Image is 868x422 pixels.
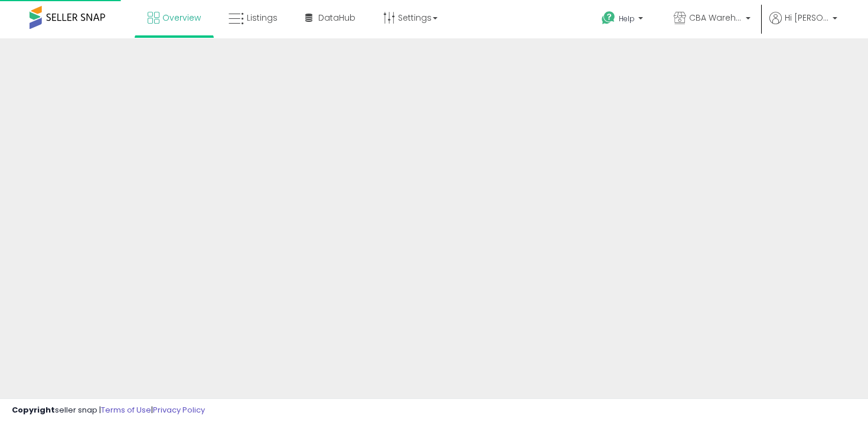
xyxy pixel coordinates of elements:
[153,404,205,416] a: Privacy Policy
[689,12,742,24] span: CBA Warehouses
[247,12,278,24] span: Listings
[769,12,837,38] a: Hi [PERSON_NAME]
[785,12,829,24] span: Hi [PERSON_NAME]
[162,12,201,24] span: Overview
[318,12,355,24] span: DataHub
[12,405,205,416] div: seller snap | |
[619,14,635,24] span: Help
[101,404,151,416] a: Terms of Use
[592,2,655,38] a: Help
[601,11,616,25] i: Get Help
[12,404,55,416] strong: Copyright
